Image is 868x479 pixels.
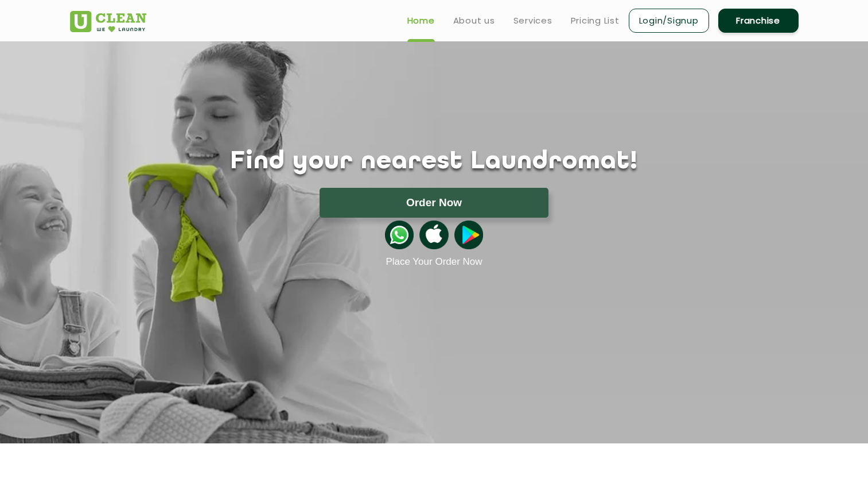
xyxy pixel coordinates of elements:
[419,221,448,249] img: apple-icon.png
[320,188,548,218] button: Order Now
[61,148,807,176] h1: Find your nearest Laundromat!
[629,9,709,33] a: Login/Signup
[718,9,799,33] a: Franchise
[386,256,482,268] a: Place Your Order Now
[571,14,620,28] a: Pricing List
[454,221,483,249] img: playstoreicon.png
[385,221,414,249] img: whatsappicon.png
[407,14,435,28] a: Home
[70,11,146,32] img: UClean Laundry and Dry Cleaning
[453,14,495,28] a: About us
[513,14,552,28] a: Services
